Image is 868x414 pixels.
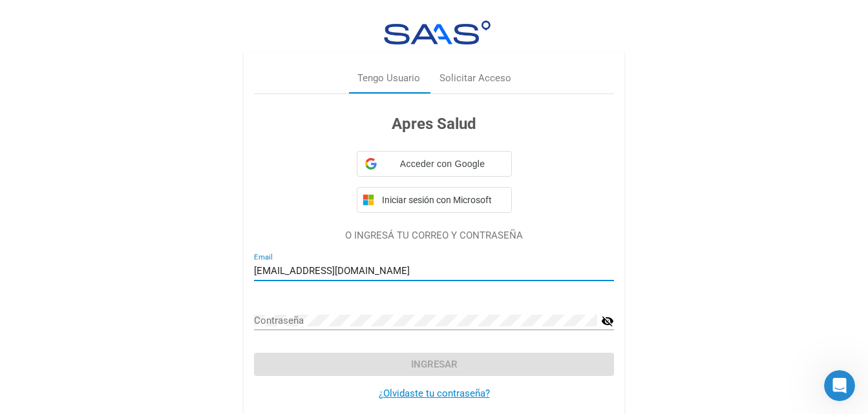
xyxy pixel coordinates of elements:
iframe: Intercom live chat [824,370,855,401]
p: Hola! [GEOGRAPHIC_DATA] [26,92,233,157]
button: Ingresar [254,353,614,376]
span: Iniciar sesión con Microsoft [379,195,506,205]
button: Mensajes [129,295,259,347]
span: Ingresar [411,359,458,370]
span: Mensajes [173,328,215,337]
div: Envíanos un mensaje [26,206,216,220]
div: Envíanos un mensaje [13,195,246,231]
span: Acceder con Google [382,157,503,171]
h3: Apres Salud [254,112,614,135]
div: Tengo Usuario [357,71,420,86]
mat-icon: visibility_off [601,313,614,329]
div: Solicitar Acceso [439,71,511,86]
span: Inicio [51,328,79,337]
p: O INGRESÁ TU CORREO Y CONTRASEÑA [254,228,614,243]
a: ¿Olvidaste tu contraseña? [379,388,490,399]
p: Necesitás ayuda? [26,157,233,179]
div: Acceder con Google [357,151,512,177]
button: Iniciar sesión con Microsoft [357,187,512,213]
